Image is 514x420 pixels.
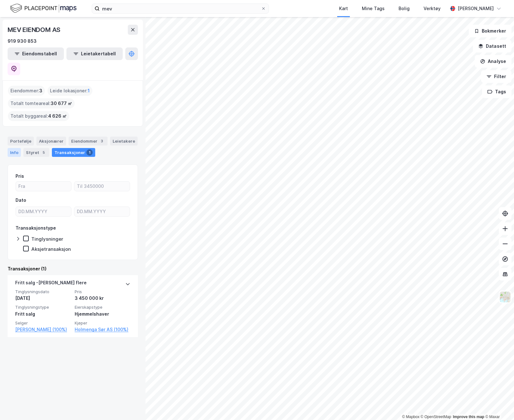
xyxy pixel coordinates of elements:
[74,182,130,191] input: Til 3450000
[75,326,130,333] a: Holmenga Sør AS (100%)
[453,415,484,419] a: Improve this map
[8,25,62,35] div: MEV EIENDOM AS
[339,5,348,12] div: Kart
[75,294,130,302] div: 3 450 000 kr
[31,236,63,242] div: Tinglysninger
[86,149,93,156] div: 1
[482,85,511,98] button: Tags
[8,37,37,45] div: 919 930 853
[31,246,71,252] div: Aksjetransaksjon
[15,305,71,310] span: Tinglysningstype
[52,148,95,157] div: Transaksjoner
[481,70,511,83] button: Filter
[475,55,511,68] button: Analyse
[499,291,511,303] img: Z
[66,47,123,60] button: Leietakertabell
[15,289,71,294] span: Tinglysningsdato
[51,100,72,107] span: 30 677 ㎡
[75,310,130,318] div: Hjemmelshaver
[99,138,105,144] div: 3
[75,305,130,310] span: Eierskapstype
[15,326,71,333] a: [PERSON_NAME] (100%)
[421,415,451,419] a: OpenStreetMap
[23,148,49,157] div: Styret
[10,3,77,14] img: logo.f888ab2527a4732fd821a326f86c7f29.svg
[8,137,34,145] div: Portefølje
[458,5,494,12] div: [PERSON_NAME]
[15,279,87,289] div: Fritt salg - [PERSON_NAME] flere
[362,5,385,12] div: Mine Tags
[69,137,108,145] div: Eiendommer
[15,172,24,180] div: Pris
[8,148,21,157] div: Info
[473,40,511,52] button: Datasett
[15,224,56,232] div: Transaksjonstype
[16,207,71,216] input: DD.MM.YYYY
[15,294,71,302] div: [DATE]
[100,4,261,13] input: Søk på adresse, matrikkel, gårdeiere, leietakere eller personer
[469,25,511,37] button: Bokmerker
[8,47,64,60] button: Eiendomstabell
[15,196,26,204] div: Dato
[8,265,138,273] div: Transaksjoner (1)
[110,137,138,145] div: Leietakere
[74,207,130,216] input: DD.MM.YYYY
[47,86,92,96] div: Leide lokasjoner :
[424,5,441,12] div: Verktøy
[482,390,514,420] div: Kontrollprogram for chat
[15,320,71,326] span: Selger
[75,289,130,294] span: Pris
[482,390,514,420] iframe: Chat Widget
[8,86,45,96] div: Eiendommer :
[8,98,75,108] div: Totalt tomteareal :
[15,310,71,318] div: Fritt salg
[402,415,419,419] a: Mapbox
[40,149,47,156] div: 5
[36,137,66,145] div: Aksjonærer
[48,112,67,120] span: 4 626 ㎡
[399,5,410,12] div: Bolig
[75,320,130,326] span: Kjøper
[88,87,90,95] span: 1
[16,182,71,191] input: Fra
[39,87,42,95] span: 3
[8,111,69,121] div: Totalt byggareal :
